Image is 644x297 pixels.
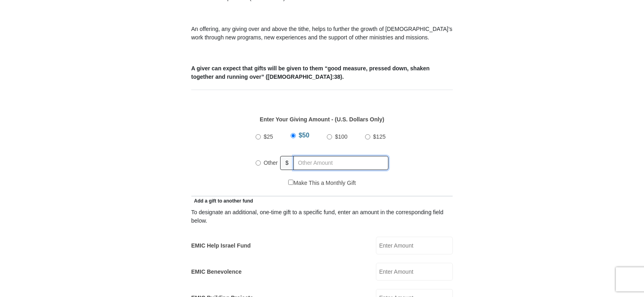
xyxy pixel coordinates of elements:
input: Enter Amount [376,237,453,254]
div: To designate an additional, one-time gift to a specific fund, enter an amount in the correspondin... [191,208,453,225]
label: Make This a Monthly Gift [288,179,356,187]
input: Make This a Monthly Gift [288,180,293,185]
span: $125 [373,133,386,140]
label: EMIC Benevolence [191,268,242,276]
input: Enter Amount [376,263,453,281]
p: An offering, any giving over and above the tithe, helps to further the growth of [DEMOGRAPHIC_DAT... [191,25,453,42]
span: $ [280,156,294,170]
span: $100 [335,133,347,140]
span: Other [264,160,278,166]
input: Other Amount [293,156,388,170]
span: $25 [264,133,273,140]
strong: Enter Your Giving Amount - (U.S. Dollars Only) [260,116,384,123]
b: A giver can expect that gifts will be given to them “good measure, pressed down, shaken together ... [191,65,429,80]
span: Add a gift to another fund [191,198,253,204]
label: EMIC Help Israel Fund [191,242,251,250]
span: $50 [299,132,310,139]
